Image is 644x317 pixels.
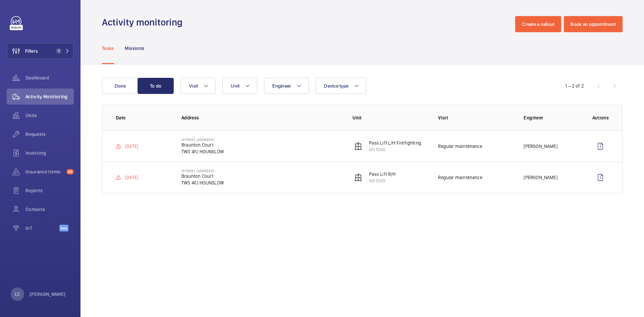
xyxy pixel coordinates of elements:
span: Engineer [272,83,291,89]
span: Contacts [25,206,74,213]
span: Beta [59,225,68,231]
p: TW3 4FJ HOUNSLOW [181,179,224,186]
p: Braunton Court [181,142,224,148]
span: Insurance items [25,168,64,175]
span: Invoicing [25,150,74,156]
span: Device type [324,83,348,89]
p: Engineer [524,114,581,121]
p: Date [116,114,171,121]
p: LC [15,291,20,298]
button: Create a callout [515,16,561,32]
span: 85 [66,169,74,174]
span: 1 [56,48,61,54]
p: [PERSON_NAME] [524,174,557,181]
button: Unit [222,78,257,94]
p: [STREET_ADDRESS] [181,138,224,142]
span: Units [25,112,74,119]
span: Unit [231,83,239,89]
p: TW3 4FJ HOUNSLOW [181,148,224,155]
div: 1 – 2 of 2 [565,83,584,89]
span: IoT [25,225,59,231]
span: Requests [25,131,74,138]
p: Visit [438,114,513,121]
p: M51048 [369,146,421,153]
p: Pass Lift L/H Firefighting [369,140,421,146]
p: Actions [592,114,609,121]
p: Missions [125,45,145,52]
h1: Activity monitoring [102,16,186,29]
p: Unit [353,114,427,121]
span: Reports [25,187,74,194]
span: Dashboard [25,74,74,81]
p: Pass Lift R/H [369,171,395,177]
button: Done [102,78,138,94]
p: Regular maintenance [438,174,482,181]
button: Visit [180,78,216,94]
p: [PERSON_NAME] [524,143,557,150]
p: M51049 [369,177,395,184]
p: Address [181,114,342,121]
button: Device type [316,78,366,94]
img: elevator.svg [354,173,362,181]
button: To do [138,78,174,94]
p: Regular maintenance [438,143,482,150]
button: Filters1 [7,43,74,59]
p: Tasks [102,45,114,52]
span: Visit [189,83,198,89]
span: Activity Monitoring [25,93,74,100]
p: Braunton Court [181,173,224,179]
button: Engineer [264,78,309,94]
p: [PERSON_NAME] [30,291,66,298]
p: [DATE] [125,174,138,181]
img: elevator.svg [354,142,362,150]
span: Filters [25,48,38,54]
p: [STREET_ADDRESS] [181,169,224,173]
p: [DATE] [125,143,138,150]
button: Book an appointment [564,16,623,32]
